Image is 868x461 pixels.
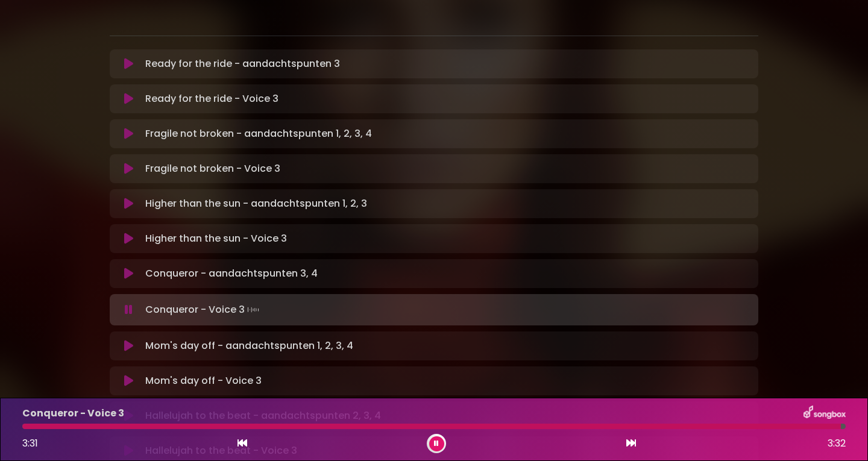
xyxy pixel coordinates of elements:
[145,266,318,281] p: Conqueror - aandachtspunten 3, 4
[22,406,124,421] p: Conqueror - Voice 3
[145,162,280,176] p: Fragile not broken - Voice 3
[145,231,287,246] p: Higher than the sun - Voice 3
[245,301,262,318] img: waveform4.gif
[145,339,353,353] p: Mom's day off - aandachtspunten 1, 2, 3, 4
[145,301,262,318] p: Conqueror - Voice 3
[145,374,262,388] p: Mom's day off - Voice 3
[145,196,367,211] p: Higher than the sun - aandachtspunten 1, 2, 3
[804,406,846,421] img: songbox-logo-white.png
[145,57,340,71] p: Ready for the ride - aandachtspunten 3
[22,436,38,450] span: 3:31
[145,127,372,141] p: Fragile not broken - aandachtspunten 1, 2, 3, 4
[145,92,278,106] p: Ready for the ride - Voice 3
[828,436,846,451] span: 3:32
